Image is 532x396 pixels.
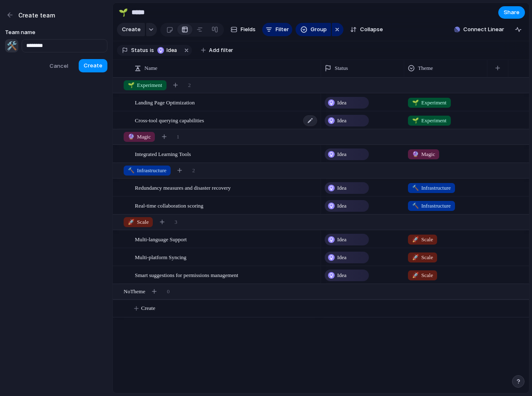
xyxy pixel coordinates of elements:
[135,183,231,192] span: Redundancy measures and disaster recovery
[412,272,419,278] span: 🚀
[412,203,419,209] span: 🔨
[167,47,179,54] span: Idea
[337,116,346,125] span: Idea
[141,304,155,312] span: Create
[412,116,447,125] span: Experiment
[135,200,204,210] span: Real-time collaboration scoring
[498,6,525,19] button: Share
[117,23,145,36] button: Create
[119,7,128,18] div: 🌱
[412,236,419,243] span: 🚀
[188,81,191,89] span: 2
[412,235,433,244] span: Scale
[135,115,204,125] span: Cross-tool querying capabilities
[418,64,433,72] span: Theme
[128,167,134,173] span: 🔨
[177,133,179,141] span: 1
[135,270,238,280] span: Smart suggestions for permissions management
[196,45,238,56] button: Add filter
[128,166,167,175] span: Infrastructure
[84,62,102,70] span: Create
[122,25,141,34] span: Create
[42,59,75,73] button: Cancel
[412,99,419,106] span: 🌱
[155,46,181,55] button: Idea
[412,184,451,192] span: Infrastructure
[412,151,419,157] span: 🔮
[412,185,419,191] span: 🔨
[412,254,419,260] span: 🚀
[117,6,130,19] button: 🌱
[144,64,157,72] span: Name
[360,25,383,34] span: Collapse
[347,23,386,36] button: Collapse
[276,25,289,34] span: Filter
[504,8,520,17] span: Share
[128,219,134,225] span: 🚀
[131,47,148,54] span: Status
[209,47,233,54] span: Add filter
[167,287,170,296] span: 0
[5,28,107,37] label: Team name
[296,23,331,36] button: Group
[451,23,507,36] button: Connect Linear
[335,64,348,72] span: Status
[128,133,151,141] span: Magic
[412,117,419,124] span: 🌱
[412,99,447,107] span: Experiment
[192,166,195,175] span: 2
[50,62,68,70] span: Cancel
[128,82,134,88] span: 🌱
[337,184,346,192] span: Idea
[174,218,177,226] span: 3
[337,253,346,262] span: Idea
[337,150,346,158] span: Idea
[337,235,346,244] span: Idea
[79,59,107,72] button: Create
[5,39,18,52] button: 🛠️
[135,97,195,107] span: Landing Page Optimization
[124,287,145,296] span: No Theme
[463,25,504,34] span: Connect Linear
[128,218,149,226] span: Scale
[412,253,433,262] span: Scale
[262,23,292,36] button: Filter
[337,99,346,107] span: Idea
[128,134,134,140] span: 🔮
[412,202,451,210] span: Infrastructure
[227,23,259,36] button: Fields
[18,11,55,20] h3: Create team
[135,149,191,158] span: Integrated Learning Tools
[311,25,327,34] span: Group
[135,234,187,244] span: Multi-language Support
[412,271,433,280] span: Scale
[150,47,154,54] span: is
[337,202,346,210] span: Idea
[148,46,156,55] button: is
[128,81,162,89] span: Experiment
[241,25,256,34] span: Fields
[337,271,346,280] span: Idea
[412,150,435,158] span: Magic
[135,252,186,262] span: Multi-platform Syncing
